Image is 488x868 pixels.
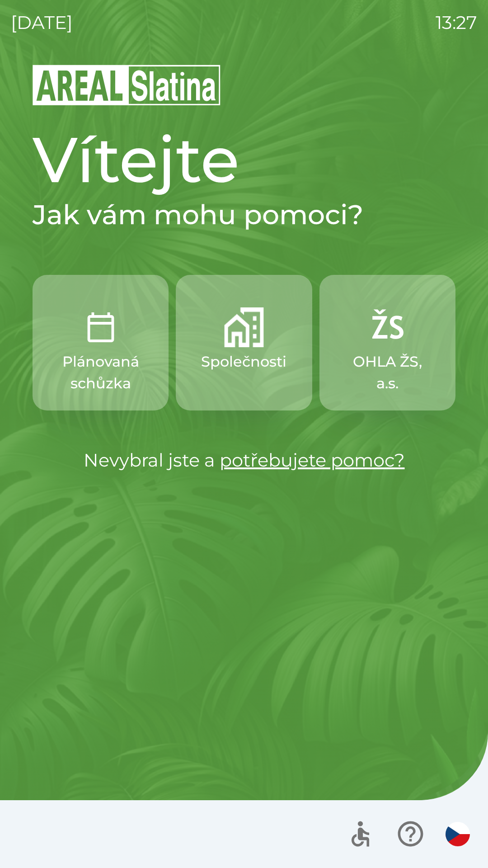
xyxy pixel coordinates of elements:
p: [DATE] [11,9,73,36]
button: Plánovaná schůzka [33,275,169,410]
img: 0ea463ad-1074-4378-bee6-aa7a2f5b9440.png [81,307,121,347]
p: OHLA ŽS, a.s. [341,351,434,394]
img: 58b4041c-2a13-40f9-aad2-b58ace873f8c.png [224,307,264,347]
h2: Jak vám mohu pomoci? [33,198,455,231]
img: Logo [33,63,455,107]
p: Společnosti [201,351,286,373]
a: potřebujete pomoc? [220,449,405,471]
button: OHLA ŽS, a.s. [319,275,455,410]
img: cs flag [446,822,470,846]
img: 9f72f9f4-8902-46ff-b4e6-bc4241ee3c12.png [367,307,407,347]
p: 13:27 [436,9,477,36]
h1: Vítejte [33,121,455,198]
p: Nevybral jste a [33,447,455,474]
button: Společnosti [176,275,312,410]
p: Plánovaná schůzka [54,351,147,394]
